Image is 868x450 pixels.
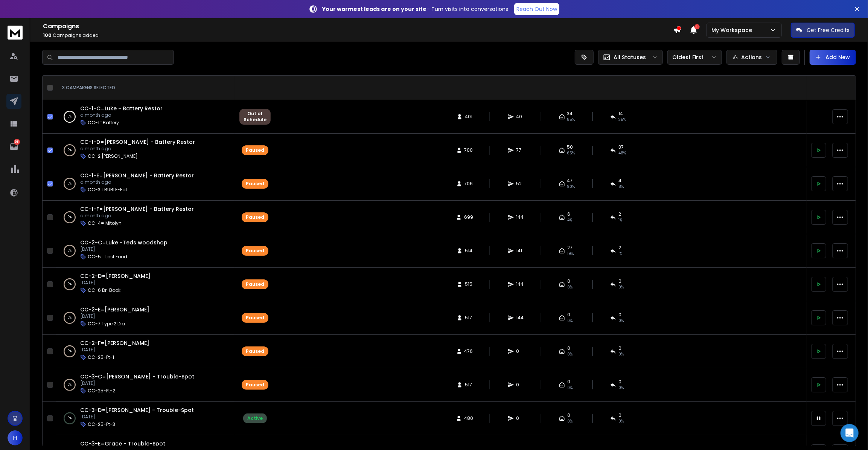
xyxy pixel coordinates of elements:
p: – Turn visits into conversations [322,5,508,13]
p: a month ago [80,112,163,118]
p: Campaigns added [43,32,673,38]
h1: Campaigns [43,22,673,31]
div: Paused [246,382,264,388]
p: CC-2 [PERSON_NAME] [88,153,138,159]
span: 90 % [567,184,575,190]
span: 1 [694,24,700,29]
button: Actions [726,50,777,65]
p: CC-25-Pt-2 [88,388,115,394]
span: 706 [464,181,473,187]
span: CC-2-C=Luke -Teds woodshop [80,239,168,246]
a: CC-1-C=Luke - Battery Restor [80,105,163,112]
span: 0% [618,418,624,424]
div: Paused [246,181,264,187]
td: 0%CC-2-C=Luke -Teds woodshop[DATE]CC-5= Lost Food [56,234,235,268]
p: 0 % [68,281,72,288]
span: 0% [567,351,573,357]
a: CC-2-D=[PERSON_NAME] [80,272,151,280]
span: 0 [567,379,570,385]
td: 0%CC-2-F=[PERSON_NAME][DATE]CC-25-Pt-1 [56,335,235,368]
p: CC-3 TRUBLE-Fat [88,187,127,193]
span: 0% [618,385,624,391]
td: 0%CC-1-D=[PERSON_NAME] - Battery Restora month agoCC-2 [PERSON_NAME] [56,134,235,167]
button: H [8,430,23,445]
span: 515 [465,281,472,287]
span: 144 [516,214,524,220]
span: 8 % [618,184,624,190]
a: CC-3-C=[PERSON_NAME] - Trouble-Spot [80,373,194,380]
span: 65 % [567,150,575,156]
span: 0% [567,418,573,424]
p: 0 % [68,314,72,322]
span: 141 [516,248,524,254]
span: 85 % [567,117,575,123]
span: CC-3-E=Grace - Trouble-Spot [80,440,165,447]
a: CC-2-E=[PERSON_NAME] [80,306,149,313]
span: 0 % [567,318,573,324]
span: 144 [516,315,524,321]
p: CC-25-Pt-3 [88,421,115,427]
button: Add New [810,50,856,65]
div: Paused [246,281,264,287]
span: 37 [618,144,624,150]
p: 0 % [68,146,72,154]
td: 0%CC-2-D=[PERSON_NAME][DATE]CC-6 Dr-Book [56,268,235,301]
span: 2 [618,211,621,217]
span: 4 [618,178,621,184]
p: 0 % [68,247,72,255]
p: [DATE] [80,414,194,420]
p: a month ago [80,213,194,219]
a: CC-1-F=[PERSON_NAME] - Battery Restor [80,205,194,213]
p: [DATE] [80,246,168,252]
span: 0 % [567,284,573,290]
span: 77 [516,147,524,153]
img: logo [8,26,23,40]
td: 0%CC-3-C=[PERSON_NAME] - Trouble-Spot[DATE]CC-25-Pt-2 [56,368,235,402]
span: 35 % [618,117,626,123]
a: CC-3-D=[PERSON_NAME] - Trouble-Spot [80,406,194,414]
button: Oldest First [667,50,722,65]
a: CC-1-E=[PERSON_NAME] - Battery Restor [80,172,194,179]
p: CC-7 Type 2 Dia [88,321,125,327]
button: Get Free Credits [791,23,855,38]
p: [DATE] [80,380,194,386]
p: 0 % [68,180,72,188]
td: 0%CC-1-E=[PERSON_NAME] - Battery Restora month agoCC-3 TRUBLE-Fat [56,167,235,201]
span: 0 [516,348,524,354]
span: 14 [618,111,623,117]
span: 517 [465,315,472,321]
span: 480 [464,415,473,421]
span: 34 [567,111,573,117]
span: 4 % [567,217,572,223]
p: a month ago [80,179,194,185]
p: My Workspace [711,26,755,34]
a: 58 [6,139,21,154]
span: 100 [43,32,52,38]
td: 0%CC-3-D=[PERSON_NAME] - Trouble-Spot[DATE]CC-25-Pt-3 [56,402,235,435]
p: Get Free Credits [807,26,850,34]
span: 0% [618,351,624,357]
div: Paused [246,214,264,220]
div: Paused [246,348,264,354]
a: CC-1-D=[PERSON_NAME] - Battery Restor [80,138,195,146]
span: 47 [567,178,573,184]
span: 401 [465,114,472,120]
span: 19 % [567,251,574,257]
span: 0 [516,415,524,421]
p: 58 [14,139,20,145]
span: 1 % [618,217,622,223]
span: 514 [465,248,472,254]
th: 3 campaigns selected [56,76,235,100]
span: 0 % [618,284,624,290]
p: CC-1=Battery [88,120,119,126]
span: 0 [618,312,621,318]
td: 0%CC-1-C=Luke - Battery Restora month agoCC-1=Battery [56,100,235,134]
div: Out of Schedule [244,111,266,123]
